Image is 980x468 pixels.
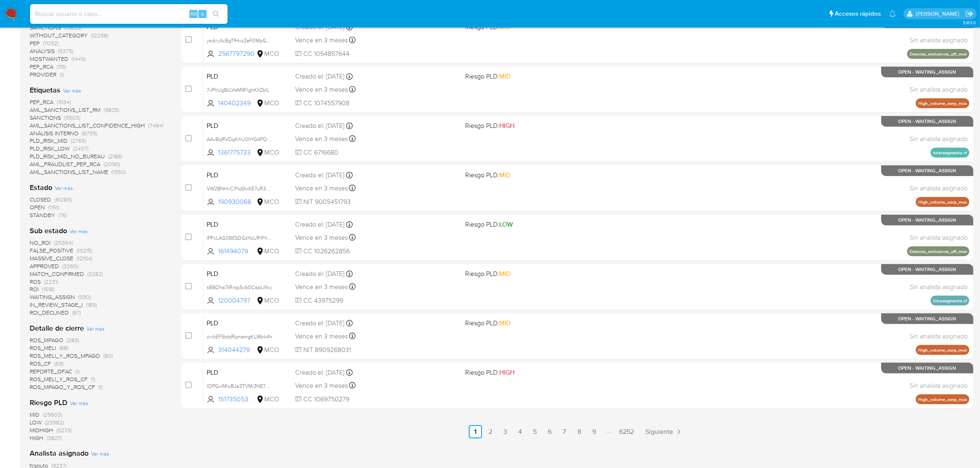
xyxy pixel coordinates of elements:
a: Salir [965,9,974,18]
span: s [201,10,204,18]
input: Buscar usuario o caso... [30,9,228,19]
span: Accesos rápidos [835,9,881,18]
a: Notificaciones [889,10,896,17]
button: search-icon [207,8,224,20]
span: 3.163.0 [963,19,976,26]
p: camila.baquero@mercadolibre.com.co [916,10,962,18]
span: Alt [190,10,197,18]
